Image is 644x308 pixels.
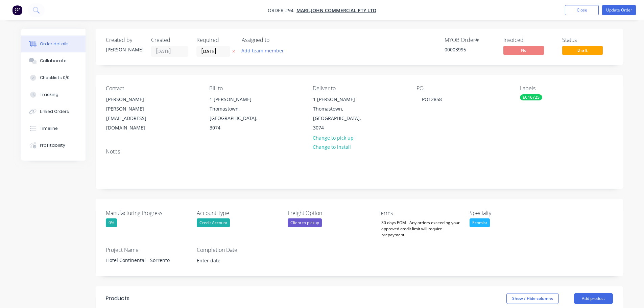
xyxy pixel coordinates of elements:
div: [PERSON_NAME][EMAIL_ADDRESS][DOMAIN_NAME] [106,104,162,133]
div: [PERSON_NAME] [106,46,143,53]
button: Checklists 0/0 [21,69,86,86]
span: Draft [562,46,603,54]
label: Manufacturing Progress [106,209,190,217]
div: Hotel Continental - Sorrento [101,255,185,265]
div: 30 days EOM - Any orders exceeding your approved credit limit will require prepayment. [379,218,463,239]
div: PO12858 [416,94,447,104]
div: EC16725 [520,94,542,100]
div: Thomastown, [GEOGRAPHIC_DATA], 3074 [210,104,266,133]
div: 0% [106,218,117,227]
button: Timeline [21,120,86,137]
button: Linked Orders [21,103,86,120]
a: Mariljohn Commercial Pty Ltd [296,7,376,14]
div: Invoiced [503,37,554,43]
div: 1 [PERSON_NAME]Thomastown, [GEOGRAPHIC_DATA], 3074 [204,94,271,133]
button: Change to pick up [309,133,357,142]
button: Update Order [602,5,636,15]
img: Factory [12,5,22,15]
div: Labels [520,85,613,92]
div: MYOB Order # [445,37,495,43]
div: Checklists 0/0 [40,75,70,81]
div: Products [106,294,129,303]
div: Profitability [40,142,65,148]
button: Tracking [21,86,86,103]
button: Order details [21,35,86,52]
div: Order details [40,41,69,47]
div: Required [196,37,234,43]
button: Show / Hide columns [506,293,559,304]
label: Specialty [470,209,554,217]
div: Ecomist [470,218,490,227]
label: Account Type [197,209,281,217]
button: Add team member [238,46,287,55]
div: [PERSON_NAME] [106,95,162,104]
div: 1 [PERSON_NAME] [313,95,369,104]
div: Tracking [40,92,58,98]
div: [PERSON_NAME][PERSON_NAME][EMAIL_ADDRESS][DOMAIN_NAME] [100,94,168,133]
div: Created [151,37,188,43]
div: Credit Account [197,218,230,227]
div: Thomastown, [GEOGRAPHIC_DATA], 3074 [313,104,369,133]
button: Change to install [309,142,354,151]
label: Completion Date [197,246,281,254]
div: Created by [106,37,143,43]
div: Linked Orders [40,109,69,115]
div: Assigned to [242,37,309,43]
div: Bill to [209,85,302,92]
span: Order #94 - [268,7,296,14]
label: Project Name [106,246,190,254]
span: No [503,46,544,54]
div: 00003995 [445,46,495,53]
button: Collaborate [21,52,86,69]
button: Profitability [21,137,86,154]
div: 1 [PERSON_NAME]Thomastown, [GEOGRAPHIC_DATA], 3074 [307,94,375,133]
label: Freight Option [288,209,372,217]
button: Add team member [242,46,288,55]
div: Status [562,37,613,43]
input: Enter date [192,256,276,266]
div: PO [416,85,509,92]
div: Notes [106,148,613,155]
button: Add product [574,293,613,304]
label: Terms [379,209,463,217]
div: Contact [106,85,198,92]
div: Collaborate [40,58,67,64]
div: Deliver to [313,85,405,92]
div: Client to pickup [288,218,322,227]
button: Close [565,5,599,15]
div: 1 [PERSON_NAME] [210,95,266,104]
div: Timeline [40,125,58,132]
